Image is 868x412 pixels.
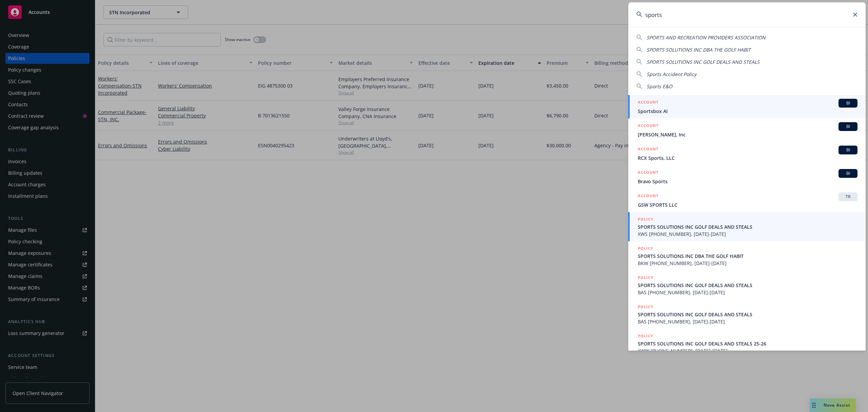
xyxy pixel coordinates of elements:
[638,131,857,138] span: [PERSON_NAME], Inc
[628,212,866,241] a: POLICYSPORTS SOLUTIONS INC GOLF DEALS AND STEALSXWS [PHONE_NUMBER], [DATE]-[DATE]
[841,124,855,130] span: BI
[638,289,857,296] span: BAS [PHONE_NUMBER], [DATE]-[DATE]
[638,192,658,201] h5: ACCOUNT
[628,2,866,27] input: Search...
[638,99,658,107] h5: ACCOUNT
[638,169,658,177] h5: ACCOUNT
[628,142,866,165] a: ACCOUNTBIRCX Sports, LLC
[647,34,766,41] span: SPORTS AND RECREATION PROVIDERS ASSOCIATION
[638,340,857,347] span: SPORTS SOLUTIONS INC GOLF DEALS AND STEALS 25-26
[638,201,857,208] span: GSW SPORTS LLC
[647,83,672,90] span: Sports E&O
[628,329,866,358] a: POLICYSPORTS SOLUTIONS INC GOLF DEALS AND STEALS 25-26XWW [PHONE_NUMBER], [DATE]-[DATE]
[638,252,857,260] span: SPORTS SOLUTIONS INC DBA THE GOLF HABIT
[638,230,857,238] span: XWS [PHONE_NUMBER], [DATE]-[DATE]
[638,303,653,310] h5: POLICY
[638,216,653,223] h5: POLICY
[841,100,855,106] span: BI
[638,274,653,281] h5: POLICY
[628,165,866,189] a: ACCOUNTBIBravo Sports
[638,154,857,162] span: RCX Sports, LLC
[638,245,653,252] h5: POLICY
[638,333,653,339] h5: POLICY
[628,300,866,329] a: POLICYSPORTS SOLUTIONS INC GOLF DEALS AND STEALSBAS [PHONE_NUMBER], [DATE]-[DATE]
[628,95,866,118] a: ACCOUNTBISportsbox AI
[638,260,857,267] span: BKW [PHONE_NUMBER], [DATE]-[DATE]
[647,46,751,53] span: SPORTS SOLUTIONS INC DBA THE GOLF HABIT
[628,118,866,142] a: ACCOUNTBI[PERSON_NAME], Inc
[841,147,855,153] span: BI
[647,59,759,65] span: SPORTS SOLUTIONS INC GOLF DEALS AND STEALS
[638,318,857,325] span: BAS [PHONE_NUMBER], [DATE]-[DATE]
[628,270,866,300] a: POLICYSPORTS SOLUTIONS INC GOLF DEALS AND STEALSBAS [PHONE_NUMBER], [DATE]-[DATE]
[638,178,857,185] span: Bravo Sports
[638,146,658,154] h5: ACCOUNT
[628,241,866,270] a: POLICYSPORTS SOLUTIONS INC DBA THE GOLF HABITBKW [PHONE_NUMBER], [DATE]-[DATE]
[841,194,855,200] span: TR
[638,223,857,230] span: SPORTS SOLUTIONS INC GOLF DEALS AND STEALS
[628,189,866,212] a: ACCOUNTTRGSW SPORTS LLC
[638,122,658,130] h5: ACCOUNT
[638,108,857,115] span: Sportsbox AI
[841,170,855,176] span: BI
[647,71,696,77] span: Sports Accident Policy
[638,311,857,318] span: SPORTS SOLUTIONS INC GOLF DEALS AND STEALS
[638,282,857,289] span: SPORTS SOLUTIONS INC GOLF DEALS AND STEALS
[638,347,857,354] span: XWW [PHONE_NUMBER], [DATE]-[DATE]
